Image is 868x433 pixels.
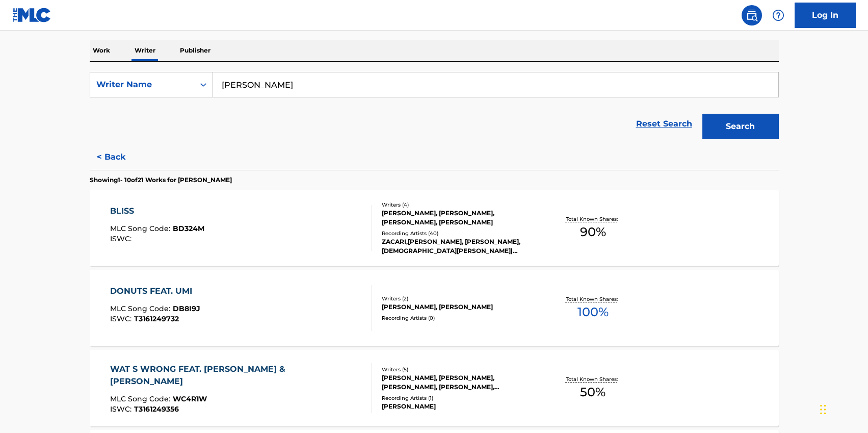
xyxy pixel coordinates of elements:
[96,79,188,91] div: Writer Name
[12,8,51,22] img: MLC Logo
[580,383,606,401] span: 50 %
[382,237,536,256] div: ZACARI,[PERSON_NAME], [PERSON_NAME],[DEMOGRAPHIC_DATA][PERSON_NAME]|[PERSON_NAME], [PERSON_NAME],...
[382,302,536,312] div: [PERSON_NAME], [PERSON_NAME]
[131,40,159,61] p: Writer
[817,384,868,433] iframe: Chat Widget
[566,215,620,223] p: Total Known Shares:
[110,314,134,323] span: ISWC :
[631,113,697,135] a: Reset Search
[772,9,784,21] img: help
[110,304,173,313] span: MLC Song Code :
[110,224,173,233] span: MLC Song Code :
[382,314,536,322] div: Recording Artists ( 0 )
[566,375,620,383] p: Total Known Shares:
[742,5,762,26] a: Public Search
[795,3,856,28] a: Log In
[90,72,779,144] form: Search Form
[173,304,200,313] span: DB8I9J
[382,209,536,227] div: [PERSON_NAME], [PERSON_NAME], [PERSON_NAME], [PERSON_NAME]
[90,270,779,346] a: DONUTS FEAT. UMIMLC Song Code:DB8I9JISWC:T3161249732Writers (2)[PERSON_NAME], [PERSON_NAME]Record...
[382,402,536,411] div: [PERSON_NAME]
[110,404,134,414] span: ISWC :
[768,5,788,26] div: Help
[580,223,606,241] span: 90 %
[110,234,134,243] span: ISWC :
[566,295,620,303] p: Total Known Shares:
[90,350,779,426] a: WAT S WRONG FEAT. [PERSON_NAME] & [PERSON_NAME]MLC Song Code:WC4R1WISWC:T3161249356Writers (5)[PE...
[382,373,536,392] div: [PERSON_NAME], [PERSON_NAME], [PERSON_NAME], [PERSON_NAME], [PERSON_NAME] [PERSON_NAME]
[382,394,536,402] div: Recording Artists ( 1 )
[746,9,758,21] img: search
[134,404,179,414] span: T3161249356
[110,363,363,388] div: WAT S WRONG FEAT. [PERSON_NAME] & [PERSON_NAME]
[820,394,826,425] div: Drag
[90,190,779,266] a: BLISSMLC Song Code:BD324MISWC:Writers (4)[PERSON_NAME], [PERSON_NAME], [PERSON_NAME], [PERSON_NAM...
[173,394,207,403] span: WC4R1W
[110,285,200,297] div: DONUTS FEAT. UMI
[382,366,536,373] div: Writers ( 5 )
[177,40,214,61] p: Publisher
[382,201,536,209] div: Writers ( 4 )
[382,230,536,237] div: Recording Artists ( 40 )
[90,144,151,170] button: < Back
[90,40,113,61] p: Work
[577,303,609,321] span: 100 %
[110,394,173,403] span: MLC Song Code :
[110,205,204,217] div: BLISS
[382,295,536,302] div: Writers ( 2 )
[702,114,779,139] button: Search
[173,224,204,233] span: BD324M
[134,314,179,323] span: T3161249732
[90,175,232,185] p: Showing 1 - 10 of 21 Works for [PERSON_NAME]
